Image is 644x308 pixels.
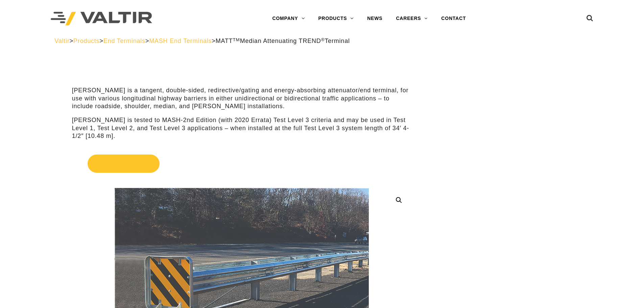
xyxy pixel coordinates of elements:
div: > > > > [54,37,590,45]
a: Get Quote [72,146,411,181]
a: COMPANY [265,12,311,25]
sup: ® [317,66,325,77]
a: NEWS [360,12,389,25]
sup: TM [107,66,122,77]
a: Valtir [54,38,69,44]
a: CONTACT [434,12,473,25]
a: CAREERS [389,12,434,25]
a: MASH End Terminals [149,38,212,44]
span: MATT Median Attenuating TREND Terminal [216,38,350,44]
a: End Terminals [103,38,145,44]
a: PRODUCTS [311,12,360,25]
span: Get Quote [88,155,160,173]
img: Valtir [51,12,152,26]
p: [PERSON_NAME] is a tangent, double-sided, redirective/gating and energy-absorbing attenuator/end ... [72,87,411,110]
a: Products [73,38,99,44]
h1: MATT Median Attenuating TREND Terminal [72,67,411,81]
sup: ® [321,37,325,42]
sup: TM [233,37,240,42]
p: [PERSON_NAME] is tested to MASH-2nd Edition (with 2020 Errata) Test Level 3 criteria and may be u... [72,116,411,140]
